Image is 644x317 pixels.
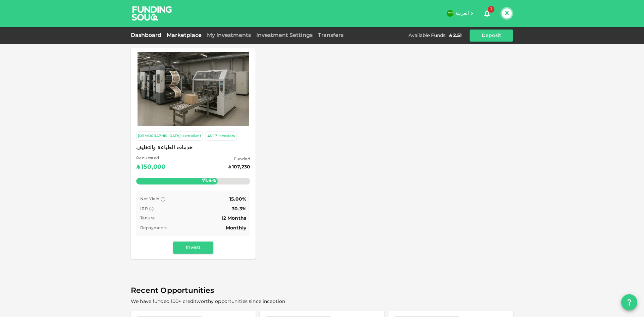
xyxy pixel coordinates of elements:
[164,33,204,38] a: Marketplace
[488,6,494,13] span: 1
[470,30,513,42] button: Deposit
[140,207,148,211] span: IRR
[138,52,249,126] img: Marketplace Logo
[218,133,235,139] div: Investors
[228,156,250,163] span: Funded
[136,143,250,153] span: خدمات الطباعة والتغليف
[140,216,155,220] span: Tenure
[131,299,285,304] span: We have funded 100+ creditworthy opportunities since inception
[222,216,246,221] span: 12 Months
[136,155,165,162] span: Requested
[621,294,637,310] button: question
[131,284,513,298] span: Recent Opportunities
[131,48,256,259] a: Marketplace Logo [DEMOGRAPHIC_DATA]-compliant 17Investors خدمات الطباعة والتغليف Requested ʢ150,0...
[173,242,213,254] button: Invest
[226,226,246,230] span: Monthly
[254,33,315,38] a: Investment Settings
[140,226,167,230] span: Repayments
[455,11,469,16] span: العربية
[131,33,164,38] a: Dashboard
[480,7,494,20] button: 1
[232,207,246,211] span: 30.3%
[502,8,512,18] button: X
[449,32,462,39] div: ʢ 2.51
[447,10,453,17] img: flag-sa.b9a346574cdc8950dd34b50780441f57.svg
[315,33,346,38] a: Transfers
[140,197,160,201] span: Net Yield
[204,33,254,38] a: My Investments
[409,32,446,39] div: Available Funds :
[213,133,217,139] div: 17
[138,133,201,139] div: [DEMOGRAPHIC_DATA]-compliant
[229,197,246,202] span: 15.00%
